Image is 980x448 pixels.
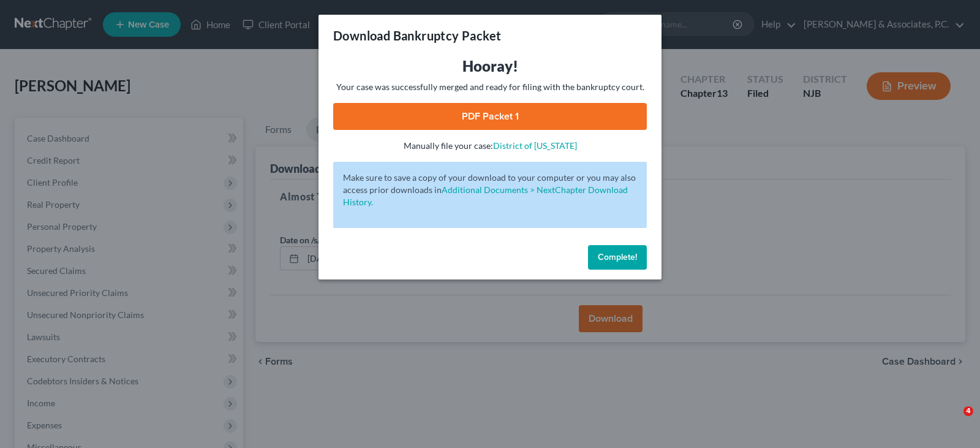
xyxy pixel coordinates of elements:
[588,245,647,270] button: Complete!
[333,27,501,44] h3: Download Bankruptcy Packet
[343,172,637,208] p: Make sure to save a copy of your download to your computer or you may also access prior downloads in
[598,252,637,262] span: Complete!
[343,184,628,207] a: Additional Documents > NextChapter Download History.
[333,81,647,93] p: Your case was successfully merged and ready for filing with the bankruptcy court.
[493,140,577,151] a: District of [US_STATE]
[963,406,973,416] span: 4
[938,406,968,436] iframe: Intercom live chat
[333,56,647,76] h3: Hooray!
[333,140,647,152] p: Manually file your case:
[333,103,647,130] a: PDF Packet 1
